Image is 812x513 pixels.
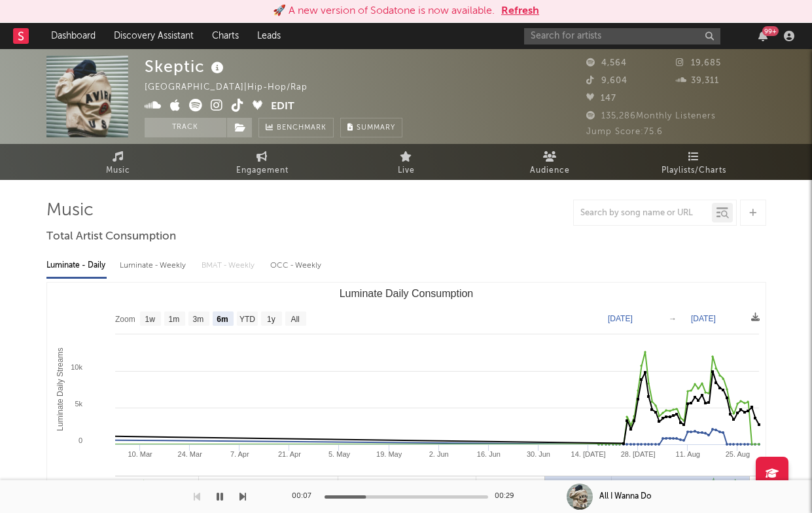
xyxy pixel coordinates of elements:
[177,450,202,458] text: 24. Mar
[46,229,176,245] span: Total Artist Consumption
[725,450,749,458] text: 25. Aug
[291,315,299,324] text: All
[586,59,627,67] span: 4,564
[676,77,719,85] span: 39,311
[128,450,152,458] text: 10. Mar
[429,450,448,458] text: 2. Jun
[608,314,633,323] text: [DATE]
[669,314,677,323] text: →
[78,436,82,444] text: 0
[495,489,521,504] div: 00:29
[277,120,327,136] span: Benchmark
[145,118,226,137] button: Track
[230,450,249,458] text: 7. Apr
[526,450,550,458] text: 30. Jun
[236,163,289,179] span: Engagement
[571,450,605,458] text: 14. [DATE]
[599,491,651,503] div: All I Wanna Do
[120,255,188,277] div: Luminate - Weekly
[762,26,779,36] div: 99 +
[46,255,107,277] div: Luminate - Daily
[71,363,82,371] text: 10k
[586,94,616,103] span: 147
[758,31,768,41] button: 99+
[691,314,716,323] text: [DATE]
[501,3,539,19] button: Refresh
[105,23,203,49] a: Discovery Assistant
[145,56,227,77] div: Skeptic
[203,23,248,49] a: Charts
[217,315,228,324] text: 6m
[524,28,720,44] input: Search for artists
[334,144,478,180] a: Live
[248,23,290,49] a: Leads
[273,3,495,19] div: 🚀 A new version of Sodatone is now available.
[42,23,105,49] a: Dashboard
[339,288,473,299] text: Luminate Daily Consumption
[478,144,622,180] a: Audience
[145,80,323,96] div: [GEOGRAPHIC_DATA] | Hip-Hop/Rap
[277,450,300,458] text: 21. Apr
[328,450,350,458] text: 5. May
[574,208,712,219] input: Search by song name or URL
[239,315,255,324] text: YTD
[192,315,203,324] text: 3m
[292,489,318,504] div: 00:07
[476,450,500,458] text: 16. Jun
[586,112,716,120] span: 135,286 Monthly Listeners
[168,315,179,324] text: 1m
[676,59,721,67] span: 19,685
[145,315,155,324] text: 1w
[586,128,663,136] span: Jump Score: 75.6
[398,163,415,179] span: Live
[106,163,130,179] span: Music
[271,99,294,115] button: Edit
[190,144,334,180] a: Engagement
[46,144,190,180] a: Music
[357,124,395,132] span: Summary
[675,450,699,458] text: 11. Aug
[267,315,275,324] text: 1y
[622,144,766,180] a: Playlists/Charts
[340,118,402,137] button: Summary
[270,255,323,277] div: OCC - Weekly
[586,77,627,85] span: 9,604
[115,315,135,324] text: Zoom
[662,163,726,179] span: Playlists/Charts
[376,450,402,458] text: 19. May
[55,347,64,431] text: Luminate Daily Streams
[620,450,655,458] text: 28. [DATE]
[75,400,82,408] text: 5k
[530,163,570,179] span: Audience
[258,118,334,137] a: Benchmark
